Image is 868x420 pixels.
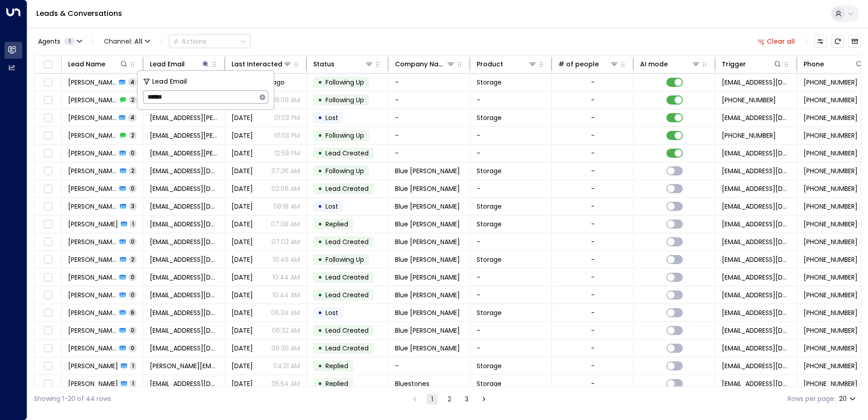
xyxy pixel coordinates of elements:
div: • [318,358,322,374]
span: Toggle select row [42,219,54,230]
div: - [591,184,595,193]
td: - [389,109,470,126]
span: leads@space-station.co.uk [722,113,790,122]
span: 1 [130,220,136,228]
span: Lead Created [325,237,369,246]
span: paulw@bluewilson.co.uk [150,202,218,211]
span: Refresh [831,35,844,48]
span: rob.wilson@ou.ac.uk [150,149,218,158]
span: +441252876258 [804,273,858,282]
button: Clear all [754,35,799,48]
span: Lead Email [152,76,187,87]
p: 10:44 AM [272,290,300,300]
span: Blue Wilson [395,237,460,246]
div: • [318,376,322,391]
div: - [591,166,595,175]
span: Toggle select row [42,112,54,124]
nav: pagination navigation [409,393,490,405]
p: 01:03 PM [274,113,300,122]
span: Jul 29, 2025 [232,273,253,282]
span: rob.wilson@ou.ac.uk [150,113,218,122]
span: +441252876258 [804,202,858,211]
span: Jul 16, 2025 [232,344,253,353]
span: leads@space-station.co.uk [722,290,790,300]
span: leads@space-station.co.uk [722,273,790,282]
span: 0 [128,149,137,157]
div: • [318,199,322,214]
span: Toggle select row [42,290,54,301]
span: Toggle select row [42,307,54,319]
span: 0 [128,185,137,192]
span: Toggle select all [42,59,54,70]
div: • [318,92,322,108]
button: Archived Leads [848,35,861,48]
td: - [470,286,552,304]
span: leads@space-station.co.uk [722,379,790,388]
div: 20 [839,392,858,405]
span: Lost [325,113,338,122]
p: 06:32 AM [272,326,300,335]
span: Replied [325,361,348,370]
span: paulw@bluewilson.co.uk [150,344,218,353]
span: 1 [130,362,136,370]
div: • [318,287,322,303]
span: Toggle select row [42,130,54,141]
td: - [470,322,552,339]
p: 08:18 AM [273,202,300,211]
p: 04:21 AM [273,361,300,370]
td: - [389,127,470,144]
div: • [318,323,322,338]
div: Status [313,59,374,70]
div: Trigger [722,59,746,70]
span: +441274645332 [722,95,776,105]
span: Paula Smith [68,184,117,193]
div: • [318,340,322,356]
span: Following Up [325,255,364,264]
span: 0 [128,344,137,352]
div: Lead Name [68,59,105,70]
p: 05:54 AM [271,379,300,388]
span: Aug 11, 2025 [232,149,253,158]
span: leads@space-station.co.uk [722,166,790,175]
span: Blue Wilson [395,344,460,353]
span: 4 [128,114,137,121]
td: - [389,357,470,375]
span: Toggle select row [42,378,54,390]
span: Jul 16, 2025 [232,326,253,335]
span: paulw@bluewilson.co.uk [150,166,218,175]
span: leads@space-station.co.uk [722,344,790,353]
div: • [318,216,322,232]
div: • [318,252,322,267]
div: • [318,305,322,320]
span: Lead Created [325,184,369,193]
p: 06:30 AM [271,344,300,353]
div: - [591,113,595,122]
div: Last Interacted [232,59,282,70]
p: 12:58 PM [275,149,300,158]
button: Channel:All [100,35,154,48]
span: 1 [64,38,75,45]
span: wilsonkop@greenblue.com [150,379,218,388]
span: Jul 31, 2025 [232,237,253,246]
p: 10:49 AM [273,255,300,264]
span: 2 [129,96,137,104]
div: # of people [558,59,619,70]
div: Status [313,59,335,70]
span: Paula Smith [68,273,117,282]
span: paulw@bluewilson.co.uk [150,273,218,282]
span: Toggle select row [42,360,54,372]
span: Aug 14, 2025 [232,184,253,193]
span: leads@space-station.co.uk [722,202,790,211]
span: leads@space-station.co.uk [722,361,790,370]
td: - [470,340,552,357]
div: - [591,326,595,335]
div: # of people [558,59,599,70]
p: 09:09 AM [271,95,300,105]
p: 01:03 PM [274,131,300,140]
span: Blue Wilson [395,273,460,282]
span: Storage [477,255,502,264]
span: Lost [325,308,338,317]
span: leads@space-station.co.uk [722,326,790,335]
div: AI mode [640,59,668,70]
p: 07:03 AM [271,237,300,246]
